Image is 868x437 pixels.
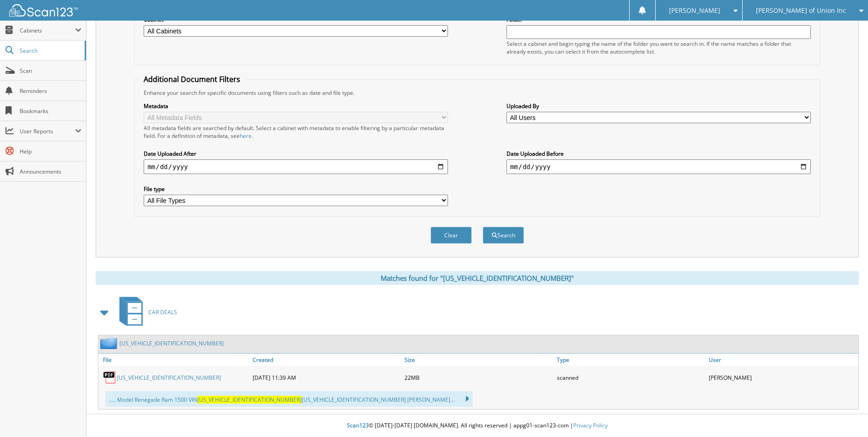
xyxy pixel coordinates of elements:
div: Select a cabinet and begin typing the name of the folder you want to search in. If the name match... [507,40,811,55]
label: Metadata [144,102,448,110]
span: Scan [20,67,81,75]
label: Date Uploaded After [144,150,448,158]
a: here [240,132,252,140]
div: [PERSON_NAME] [706,368,858,387]
span: Bookmarks [20,107,81,115]
img: folder2.png [100,338,119,349]
span: Cabinets [20,27,75,34]
a: [US_VEHICLE_IDENTIFICATION_NUMBER] [117,374,221,382]
div: All metadata fields are searched by default. Select a cabinet with metadata to enable filtering b... [144,124,448,140]
span: [PERSON_NAME] [669,8,720,13]
label: File type [144,185,448,193]
div: © [DATE]-[DATE] [DOMAIN_NAME]. All rights reserved | appg01-scan123-com | [86,415,868,437]
label: Date Uploaded Before [507,150,811,158]
span: User Reports [20,127,75,135]
a: Type [555,354,706,366]
span: [US_VEHICLE_IDENTIFICATION_NUMBER] [197,396,302,404]
span: Reminders [20,87,81,95]
button: Search [483,227,524,244]
div: scanned [555,368,706,387]
div: [DATE] 11:39 AM [250,368,402,387]
div: Matches found for "[US_VEHICLE_IDENTIFICATION_NUMBER]" [96,271,859,285]
input: end [507,159,811,174]
iframe: Chat Widget [822,393,868,437]
img: PDF.png [103,371,117,384]
span: Scan123 [347,421,369,429]
span: Search [20,47,80,55]
div: ..... Model Renegade Ram 1500 VIN [US_VEHICLE_IDENTIFICATION_NUMBER] [PERSON_NAME]... [105,391,473,407]
a: Size [402,354,554,366]
label: Uploaded By [507,102,811,110]
a: User [706,354,858,366]
a: [US_VEHICLE_IDENTIFICATION_NUMBER] [119,339,224,347]
a: CAR DEALS [114,294,177,330]
a: Privacy Policy [573,421,608,429]
span: Announcements [20,168,81,175]
a: File [98,354,250,366]
legend: Additional Document Filters [139,74,245,84]
button: Clear [431,227,472,244]
span: [PERSON_NAME] of Union Inc [756,8,846,13]
div: 22MB [402,368,554,387]
span: Help [20,147,81,155]
div: Enhance your search for specific documents using filters such as date and file type. [139,89,815,97]
input: start [144,159,448,174]
span: CAR DEALS [148,308,177,316]
img: scan123-logo-white.svg [9,4,78,16]
a: Created [250,354,402,366]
